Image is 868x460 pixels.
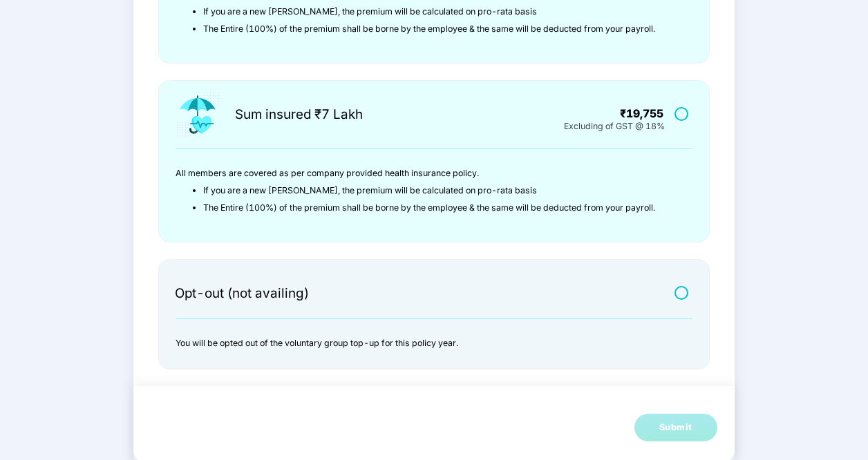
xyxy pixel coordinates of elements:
li: If you are a new [PERSON_NAME], the premium will be calculated on pro-rata basis [203,182,675,200]
div: Excluding of GST @ 18% [564,118,665,129]
button: Submit [634,414,717,441]
div: ₹19,755 [549,108,663,122]
img: icon [175,91,221,138]
div: Opt-out (not availing) [175,287,309,303]
li: The Entire (100%) of the premium shall be borne by the employee & the same will be deducted from ... [203,21,675,38]
div: Sum insured ₹7 Lakh [235,108,363,124]
li: If you are a new [PERSON_NAME], the premium will be calculated on pro-rata basis [203,3,675,21]
div: Submit [659,421,692,434]
p: All members are covered as per company provided health insurance policy. [176,165,675,182]
li: The Entire (100%) of the premium shall be borne by the employee & the same will be deducted from ... [203,200,675,217]
p: You will be opted out of the voluntary group top-up for this policy year. [176,335,675,352]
